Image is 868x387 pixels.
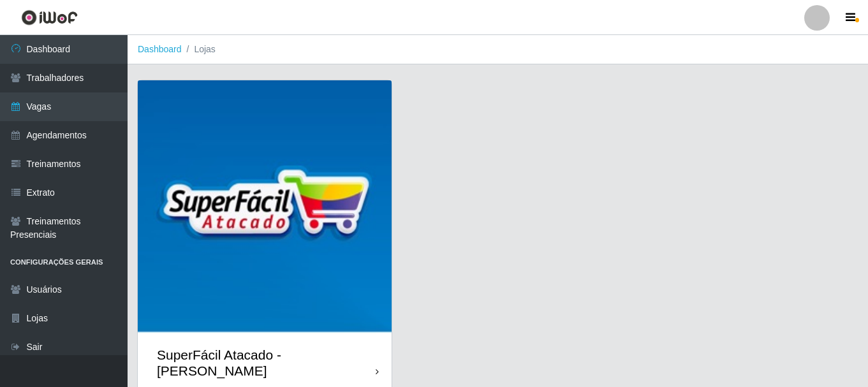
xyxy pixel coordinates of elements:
a: Dashboard [138,44,182,54]
img: cardImg [138,80,392,334]
div: SuperFácil Atacado - [PERSON_NAME] [157,347,376,379]
img: CoreUI Logo [21,10,78,26]
nav: breadcrumb [128,35,868,64]
li: Lojas [182,43,216,56]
